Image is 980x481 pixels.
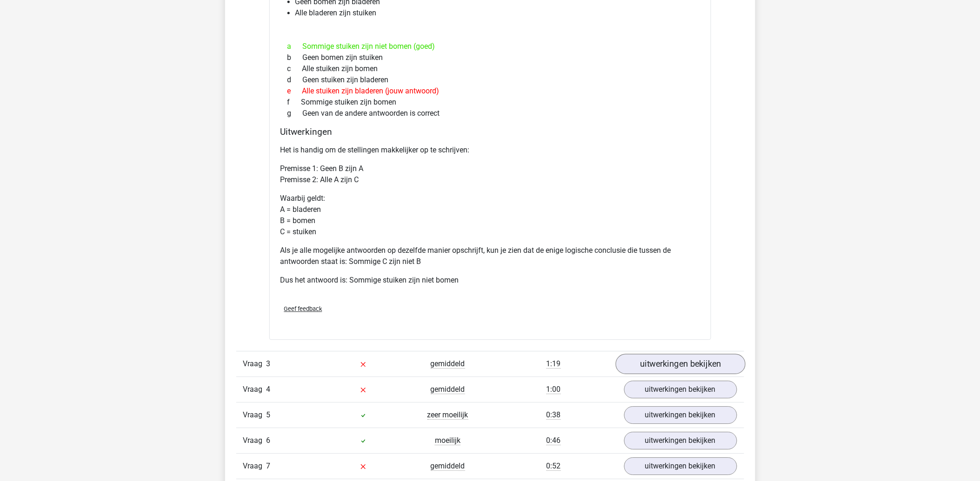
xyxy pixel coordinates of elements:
[267,359,271,368] span: 3
[287,41,303,52] span: a
[280,108,700,119] div: Geen van de andere antwoorden is correct
[547,385,561,394] span: 1:00
[280,193,700,237] p: Waarbij geldt: A = bladeren B = bomen C = stuiken
[243,358,267,369] span: Vraag
[280,63,700,74] div: Alle stuiken zijn bomen
[280,52,700,63] div: Geen bomen zijn stuiken
[615,354,745,374] a: uitwerkingen bekijken
[267,436,271,445] span: 6
[280,126,700,137] h4: Uitwerkingen
[280,41,700,52] div: Sommige stuiken zijn niet bomen (goed)
[547,436,561,445] span: 0:46
[287,86,302,97] span: e
[287,52,303,63] span: b
[287,97,301,108] span: f
[295,7,704,19] li: Alle bladeren zijn stuiken
[267,410,271,419] span: 5
[287,108,303,119] span: g
[280,275,700,286] p: Dus het antwoord is: Sommige stuiken zijn niet bomen
[267,385,271,394] span: 4
[624,457,737,475] a: uitwerkingen bekijken
[280,74,700,86] div: Geen stuiken zijn bladeren
[280,97,700,108] div: Sommige stuiken zijn bomen
[284,305,322,312] span: Geef feedback
[431,359,465,369] span: gemiddeld
[287,74,303,86] span: d
[287,63,302,74] span: c
[431,461,465,471] span: gemiddeld
[243,435,267,446] span: Vraag
[280,245,700,267] p: Als je alle mogelijke antwoorden op dezelfde manier opschrijft, kun je zien dat de enige logische...
[547,410,561,420] span: 0:38
[280,145,700,156] p: Het is handig om de stellingen makkelijker op te schrijven:
[624,381,737,398] a: uitwerkingen bekijken
[431,385,465,394] span: gemiddeld
[267,461,271,470] span: 7
[427,410,468,420] span: zeer moeilijk
[624,406,737,424] a: uitwerkingen bekijken
[243,409,267,421] span: Vraag
[624,432,737,449] a: uitwerkingen bekijken
[243,461,267,472] span: Vraag
[435,436,460,445] span: moeilijk
[280,86,700,97] div: Alle stuiken zijn bladeren (jouw antwoord)
[280,163,700,185] p: Premisse 1: Geen B zijn A Premisse 2: Alle A zijn C
[547,359,561,369] span: 1:19
[243,384,267,395] span: Vraag
[547,461,561,471] span: 0:52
